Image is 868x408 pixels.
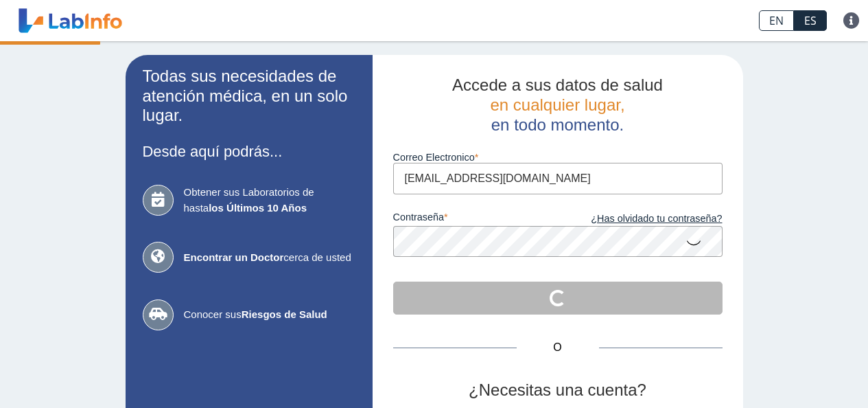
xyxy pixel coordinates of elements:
span: Obtener sus Laboratorios de hasta [184,185,355,216]
b: Encontrar un Doctor [184,251,284,263]
span: Conocer sus [184,307,355,323]
iframe: Help widget launcher [746,354,853,393]
h3: Desde aquí podrás... [143,143,355,160]
span: cerca de usted [184,250,355,266]
label: contraseña [393,212,558,227]
h2: Todas sus necesidades de atención médica, en un solo lugar. [143,67,355,126]
span: Accede a sus datos de salud [452,76,663,94]
span: en todo momento. [491,115,624,134]
b: Riesgos de Salud [242,308,327,320]
span: en cualquier lugar, [490,95,624,114]
a: ES [794,10,827,31]
label: Correo Electronico [393,152,723,163]
a: EN [759,10,794,31]
b: los Últimos 10 Años [209,202,307,214]
h2: ¿Necesitas una cuenta? [393,381,723,400]
a: ¿Has olvidado tu contraseña? [558,212,723,227]
span: O [517,339,599,356]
